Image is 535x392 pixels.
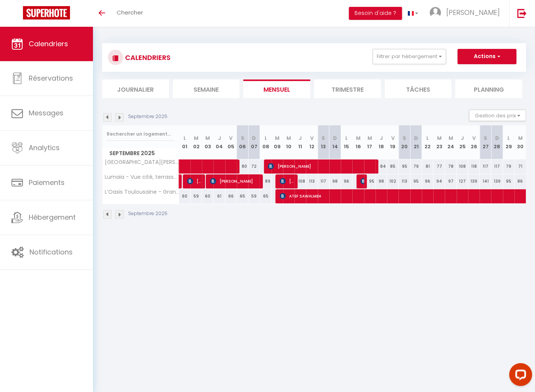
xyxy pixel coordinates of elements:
th: 04 [213,125,225,159]
div: 95 [503,174,514,188]
th: 07 [248,125,260,159]
th: 22 [422,125,433,159]
span: L’Oasis Toulousaine - Grande Terrasse Végétalisée [104,189,180,195]
span: Chercher [117,8,143,16]
div: 139 [491,174,502,188]
div: 89 [260,174,271,188]
abbr: J [299,134,302,142]
div: 59 [190,189,202,203]
div: 84 [376,159,387,173]
span: Lumaïa - Vue cité, terrasse & Piscine [104,174,180,180]
span: [PERSON_NAME] [280,174,295,188]
div: 96 [422,174,433,188]
abbr: M [448,134,453,142]
p: Septembre 2025 [128,210,167,217]
button: Gestion des prix [469,110,526,121]
div: 118 [468,159,480,173]
span: [PERSON_NAME] [187,174,202,188]
span: [PERSON_NAME] [446,8,499,17]
img: Super Booking [23,6,70,19]
abbr: V [229,134,233,142]
th: 29 [503,125,514,159]
div: 71 [514,159,526,173]
li: Trimestre [314,79,381,98]
abbr: L [184,134,186,142]
abbr: M [194,134,198,142]
th: 16 [352,125,364,159]
div: 60 [179,189,190,203]
abbr: S [403,134,406,142]
div: 97 [445,174,456,188]
abbr: S [322,134,325,142]
abbr: L [345,134,348,142]
div: 98 [329,174,341,188]
abbr: D [333,134,337,142]
div: 117 [491,159,502,173]
div: 113 [398,174,410,188]
li: Mensuel [243,79,310,98]
iframe: LiveChat chat widget [503,360,535,392]
th: 03 [202,125,213,159]
th: 18 [376,125,387,159]
div: 65 [237,189,248,203]
abbr: M [275,134,280,142]
th: 13 [318,125,329,159]
span: Paiements [29,178,65,187]
button: Besoin d'aide ? [349,7,402,20]
div: 139 [468,174,480,188]
div: 85 [387,159,398,173]
abbr: D [252,134,256,142]
div: 102 [387,174,398,188]
th: 25 [457,125,468,159]
span: [PERSON_NAME] [268,159,375,173]
abbr: M [356,134,360,142]
th: 27 [480,125,491,159]
li: Journalier [102,79,169,98]
div: 95 [410,174,422,188]
button: Filtrer par hébergement [372,49,446,64]
abbr: L [507,134,510,142]
span: [GEOGRAPHIC_DATA][PERSON_NAME] - Résidence avec piscine [104,159,180,165]
li: Semaine [173,79,240,98]
div: 77 [433,159,445,173]
th: 26 [468,125,480,159]
div: 117 [318,174,329,188]
span: Calendriers [29,39,68,49]
input: Rechercher un logement... [107,127,174,141]
abbr: L [264,134,267,142]
img: ... [429,7,441,18]
abbr: M [286,134,291,142]
div: 96 [341,174,352,188]
span: Analytics [29,143,60,152]
div: 127 [457,174,468,188]
span: Hébergement [29,212,76,222]
th: 02 [190,125,202,159]
div: 94 [433,174,445,188]
abbr: J [218,134,221,142]
abbr: S [241,134,244,142]
div: 79 [503,159,514,173]
span: Notifications [29,247,73,257]
abbr: J [461,134,464,142]
abbr: S [484,134,487,142]
span: Septembre 2025 [102,148,179,159]
h3: CALENDRIERS [123,49,171,66]
th: 12 [306,125,317,159]
abbr: M [518,134,522,142]
div: 141 [480,174,491,188]
th: 30 [514,125,526,159]
div: 108 [457,159,468,173]
th: 28 [491,125,502,159]
button: Actions [457,49,516,64]
li: Tâches [385,79,452,98]
div: 117 [480,159,491,173]
abbr: D [414,134,418,142]
th: 14 [329,125,341,159]
th: 15 [341,125,352,159]
th: 05 [225,125,237,159]
abbr: L [426,134,429,142]
span: [PERSON_NAME] [360,174,364,188]
abbr: V [310,134,314,142]
div: 81 [422,159,433,173]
